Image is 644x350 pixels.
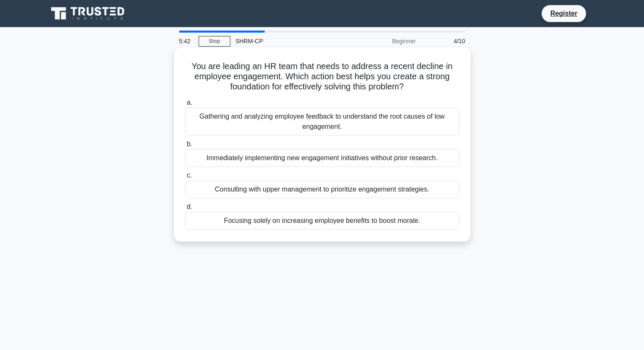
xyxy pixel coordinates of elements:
span: b. [187,140,192,147]
div: Gathering and analyzing employee feedback to understand the root causes of low engagement. [185,108,459,136]
div: Focusing solely on increasing employee benefits to boost morale. [185,212,459,230]
span: c. [187,172,192,179]
div: Immediately implementing new engagement initiatives without prior research. [185,149,459,167]
div: 5:42 [174,33,199,50]
div: 4/10 [421,33,470,50]
div: SHRM-CP [230,33,347,50]
div: Consulting with upper management to prioritize engagement strategies. [185,181,459,198]
h5: You are leading an HR team that needs to address a recent decline in employee engagement. Which a... [184,61,460,92]
div: Beginner [347,33,421,50]
a: Register [545,8,582,19]
span: d. [187,203,192,210]
a: Stop [199,36,230,47]
span: a. [187,99,192,106]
